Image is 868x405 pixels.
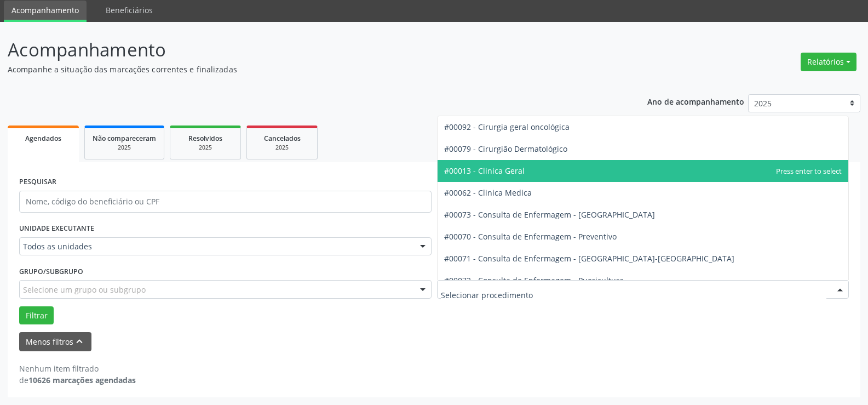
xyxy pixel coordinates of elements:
[444,187,532,198] span: #00062 - Clinica Medica
[178,144,233,152] div: 2025
[444,144,567,154] span: #00079 - Cirurgião Dermatológico
[93,144,156,152] div: 2025
[441,284,827,306] input: Selecionar procedimento
[8,64,605,75] p: Acompanhe a situação das marcações correntes e finalizadas
[25,134,61,143] span: Agendados
[19,220,94,237] label: UNIDADE EXECUTANTE
[444,209,655,220] span: #00073 - Consulta de Enfermagem - [GEOGRAPHIC_DATA]
[98,1,160,20] a: Beneficiários
[801,53,856,71] button: Relatórios
[73,335,85,347] i: keyboard_arrow_up
[444,122,570,132] span: #00092 - Cirurgia geral oncológica
[19,191,432,213] input: Nome, código do beneficiário ou CPF
[19,363,136,374] div: Nenhum item filtrado
[19,306,54,325] button: Filtrar
[23,241,409,252] span: Todos as unidades
[19,263,83,280] label: Grupo/Subgrupo
[19,332,91,351] button: Menos filtroskeyboard_arrow_up
[8,36,605,64] p: Acompanhamento
[4,1,87,22] a: Acompanhamento
[444,253,734,264] span: #00071 - Consulta de Enfermagem - [GEOGRAPHIC_DATA]-[GEOGRAPHIC_DATA]
[444,275,624,286] span: #00072 - Consulta de Enfermagem - Puericultura
[444,166,525,176] span: #00013 - Clinica Geral
[23,284,146,295] span: Selecione um grupo ou subgrupo
[93,134,156,143] span: Não compareceram
[188,134,222,143] span: Resolvidos
[19,374,136,386] div: de
[264,134,301,143] span: Cancelados
[28,375,136,385] strong: 10626 marcações agendadas
[19,174,56,191] label: PESQUISAR
[647,94,744,108] p: Ano de acompanhamento
[255,144,309,152] div: 2025
[444,231,617,242] span: #00070 - Consulta de Enfermagem - Preventivo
